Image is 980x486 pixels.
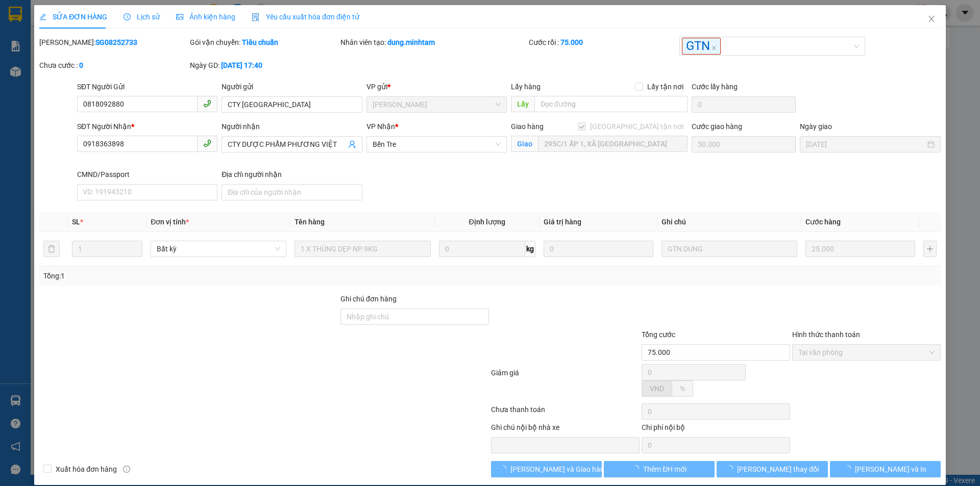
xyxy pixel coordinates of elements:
b: 75.000 [560,38,583,46]
button: Thêm ĐH mới [604,461,715,477]
span: SỬA ĐƠN HÀNG [39,13,107,21]
span: phone [203,139,211,147]
label: Cước lấy hàng [692,83,738,91]
button: [PERSON_NAME] và Giao hàng [491,461,602,477]
input: Ghi Chú [661,241,797,257]
span: Bến Tre [373,137,501,152]
label: Ghi chú đơn hàng [340,295,397,303]
div: SĐT Người Gửi [77,81,217,92]
span: VP Nhận [366,122,395,131]
span: Giao [511,136,538,152]
button: plus [923,241,937,257]
span: loading [499,465,510,472]
div: [PERSON_NAME]: [39,37,188,48]
span: % [680,385,685,393]
div: Ghi chú nội bộ nhà xe [491,422,640,437]
span: Thêm ĐH mới [643,464,687,475]
span: Nhận: [85,9,110,19]
span: Lấy hàng [511,83,541,91]
span: Lấy tận nơi [643,81,688,92]
span: close [927,15,936,23]
input: 0 [805,241,915,257]
span: kg [525,241,535,257]
span: Đơn vị tính [151,218,189,226]
span: SL [72,218,80,226]
div: [PERSON_NAME] [85,9,167,32]
input: VD: Bàn, Ghế [295,241,430,257]
span: loading [726,465,737,472]
div: Chi phí nội bộ [642,422,790,437]
div: HẰNG [9,21,78,33]
label: Ngày giao [800,122,832,131]
span: [PERSON_NAME] và Giao hàng [510,464,608,475]
span: Ảnh kiện hàng [176,13,235,21]
div: Chưa cước : [39,60,188,71]
span: Đã [PERSON_NAME] : [8,64,80,86]
span: GTN [682,38,721,55]
span: Lịch sử [124,13,160,21]
span: user-add [348,140,356,148]
span: edit [39,13,46,20]
div: Cước rồi : [529,37,677,48]
span: Giá trị hàng [544,218,581,226]
span: Lấy [511,96,534,112]
input: 0 [544,241,653,257]
input: Ghi chú đơn hàng [340,309,489,325]
div: Gói vận chuyển: [190,37,338,48]
div: Giảm giá [490,367,641,401]
b: [DATE] 17:40 [221,61,262,69]
th: Ghi chú [657,212,801,232]
b: Tiêu chuẩn [242,38,278,46]
span: phone [203,99,211,108]
span: loading [844,465,855,472]
label: Cước giao hàng [692,122,742,131]
div: Ngày GD: [190,60,338,71]
div: THI [85,32,167,44]
div: Tổng: 1 [43,270,378,282]
b: 0 [79,61,83,69]
span: loading [632,465,643,472]
span: Xuất hóa đơn hàng [52,464,121,475]
input: Cước lấy hàng [692,96,796,113]
img: icon [252,13,260,21]
div: VP gửi [366,81,507,92]
span: Gửi: [9,10,24,20]
span: [PERSON_NAME] và In [855,464,926,475]
div: SĐT Người Nhận [77,121,217,132]
div: 30.000 [8,64,80,98]
div: Chưa thanh toán [490,404,641,422]
button: [PERSON_NAME] thay đổi [717,461,827,477]
div: Người nhận [222,121,362,132]
div: Địa chỉ người nhận [222,169,362,180]
span: clock-circle [124,13,131,20]
div: Bến Tre [9,9,78,21]
label: Hình thức thanh toán [792,330,860,339]
button: [PERSON_NAME] và In [830,461,941,477]
div: CMND/Passport [77,169,217,180]
span: close [712,45,717,50]
b: SG08252733 [95,38,137,46]
span: VND [650,385,664,393]
span: info-circle [123,466,130,473]
span: Bất kỳ [157,241,280,257]
input: Giao tận nơi [538,136,688,152]
span: picture [176,13,183,20]
span: Tên hàng [295,218,325,226]
div: Người gửi [222,81,362,92]
button: Close [917,5,946,34]
div: Nhân viên tạo: [340,37,527,48]
span: Yêu cầu xuất hóa đơn điện tử [252,13,359,21]
span: [PERSON_NAME] thay đổi [737,464,819,475]
input: Cước giao hàng [692,136,796,152]
span: Giao hàng [511,122,544,131]
span: Hồ Chí Minh [373,97,501,112]
input: Ngày giao [806,139,925,150]
button: delete [43,241,60,257]
b: dung.minhtam [387,38,435,46]
input: Địa chỉ của người nhận [222,184,362,200]
span: Tại văn phòng [798,345,935,360]
input: Dọc đường [534,96,688,112]
span: Cước hàng [805,218,841,226]
span: [GEOGRAPHIC_DATA] tận nơi [586,121,688,132]
span: Định lượng [469,218,505,226]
